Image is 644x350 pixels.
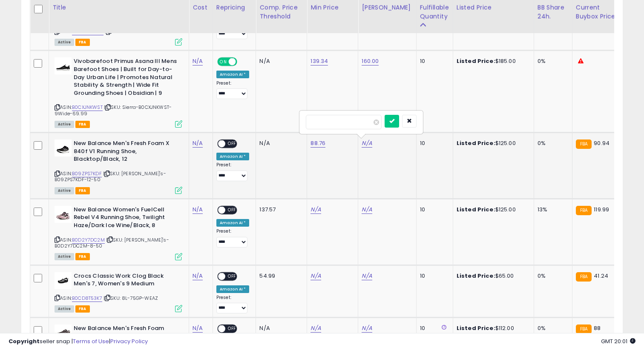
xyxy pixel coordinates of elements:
div: Preset: [216,228,250,248]
div: ASIN: [55,206,182,259]
div: ASIN: [55,139,182,193]
img: 310gu09x0-L._SL40_.jpg [55,206,72,223]
span: OFF [225,273,239,280]
div: Min Price [310,3,354,12]
b: Listed Price: [457,139,495,147]
div: seller snap | | [9,338,148,346]
span: ON [218,58,229,65]
div: $65.00 [457,272,527,280]
a: N/A [310,272,321,280]
div: Preset: [216,295,250,314]
span: 119.99 [594,205,609,213]
div: ASIN: [55,272,182,312]
a: N/A [193,324,203,333]
span: 90.94 [594,139,609,147]
a: B0CXJNKWST [72,104,103,111]
div: 10 [420,272,446,280]
div: Listed Price [457,3,530,12]
span: All listings currently available for purchase on Amazon [55,305,74,313]
span: OFF [225,140,239,148]
div: 13% [538,206,566,213]
div: BB Share 24h. [538,3,569,21]
div: 10 [420,57,446,65]
div: Cost [193,3,209,12]
a: 160.00 [362,57,379,65]
span: | SKU: R2WX-RNIG-HL0H [105,28,166,35]
div: N/A [259,139,300,147]
div: 0% [538,324,566,332]
small: FBA [576,324,592,334]
img: 21XhnfvY7mL._SL40_.jpg [55,272,72,289]
img: 41MItO2SK-L._SL40_.jpg [55,324,72,341]
b: Listed Price: [457,324,495,332]
b: Listed Price: [457,57,495,65]
a: N/A [362,205,372,214]
div: 10 [420,324,446,332]
div: Title [52,3,185,12]
b: Listed Price: [457,205,495,213]
div: $185.00 [457,57,527,65]
div: 0% [538,57,566,65]
div: 54.99 [259,272,300,280]
a: Privacy Policy [110,337,148,345]
a: Terms of Use [73,337,109,345]
img: 31x3vLCkX3L._SL40_.jpg [55,139,72,157]
div: ASIN: [55,57,182,127]
span: | SKU: 8L-75GP-WEAZ [103,295,158,302]
span: OFF [225,206,239,213]
div: Repricing [216,3,253,12]
div: Comp. Price Threshold [259,3,303,21]
div: Amazon AI * [216,285,250,293]
a: 139.34 [310,57,328,65]
a: N/A [193,139,203,148]
span: | SKU: [PERSON_NAME]'s-B0D2Y7DC2M-8-50 [55,236,169,249]
b: New Balance Men's Fresh Foam X 840f V1 Running Shoe, Blacktop/Black, 12 [74,139,177,165]
span: 88 [594,324,601,332]
a: N/A [310,205,321,214]
div: $112.00 [457,324,527,332]
span: FBA [75,121,90,128]
div: Preset: [216,80,250,100]
small: FBA [576,139,592,149]
small: FBA [576,206,592,215]
b: Crocs Classic Work Clog Black Men's 7, Women's 9 Medium [74,272,177,290]
span: | SKU: [PERSON_NAME]'s-B09ZPS7KDF-12-50 [55,170,166,183]
span: FBA [75,253,90,260]
b: Listed Price: [457,272,495,280]
a: B09ZPS7KDF [72,170,102,177]
b: Vivobarefoot Primus Asana III Mens Barefoot Shoes | Built for Day-to-Day Urban Life | Promotes Na... [74,57,177,99]
div: Amazon AI * [216,71,250,78]
span: All listings currently available for purchase on Amazon [55,121,74,128]
small: FBA [576,272,592,282]
div: [PERSON_NAME] [362,3,412,12]
a: 88.76 [310,139,325,148]
span: All listings currently available for purchase on Amazon [55,187,74,194]
div: $125.00 [457,206,527,213]
a: N/A [362,272,372,280]
span: | SKU: Sierra-B0CXJNKWST-9Wide-69.99 [55,104,172,117]
div: Amazon AI * [216,153,250,160]
span: OFF [236,58,250,65]
div: Current Buybox Price [576,3,620,21]
a: N/A [193,205,203,214]
b: New Balance Women's FuelCell Rebel V4 Running Shoe, Twilight Haze/Dark Ice Wine/Black, 8 [74,206,177,232]
a: N/A [362,324,372,333]
div: 10 [420,206,446,213]
div: 0% [538,139,566,147]
div: 137.57 [259,206,300,213]
a: N/A [193,57,203,65]
div: 10 [420,139,446,147]
span: 41.24 [594,272,608,280]
a: N/A [193,272,203,280]
strong: Copyright [9,337,40,345]
div: $125.00 [457,139,527,147]
span: FBA [75,305,90,313]
span: All listings currently available for purchase on Amazon [55,39,74,46]
div: Preset: [216,162,250,181]
a: B0D2Y7DC2M [72,236,105,244]
img: 41lkPuv+iAL._SL40_.jpg [55,57,72,74]
div: 0% [538,272,566,280]
span: FBA [75,39,90,46]
div: Amazon AI * [216,219,250,227]
a: N/A [362,139,372,148]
